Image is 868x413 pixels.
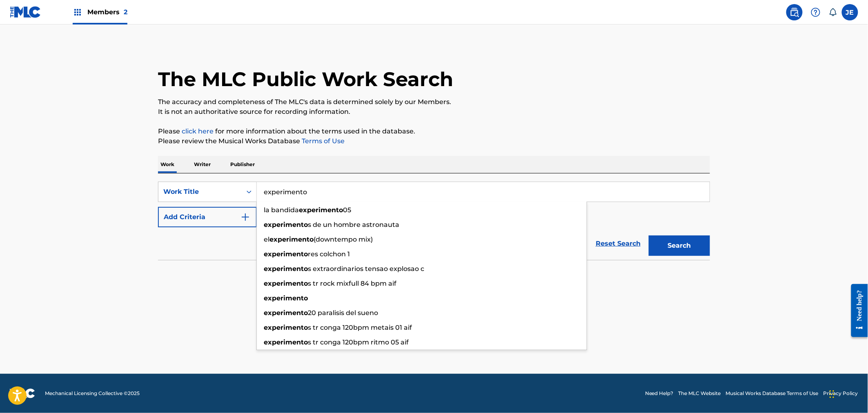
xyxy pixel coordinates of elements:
strong: experimento [264,280,308,287]
a: Need Help? [645,390,674,397]
span: res colchon 1 [308,250,350,258]
span: 05 [343,206,351,214]
strong: experimento [264,265,308,273]
span: Mechanical Licensing Collective © 2025 [45,390,140,397]
p: Please review the Musical Works Database [158,136,710,146]
img: Top Rightsholders [73,7,82,17]
span: s tr conga 120bpm ritmo 05 aif [308,338,409,346]
iframe: Chat Widget [827,374,868,413]
span: el [264,235,269,243]
span: s de un hombre astronauta [308,221,399,229]
div: Work Title [163,187,237,197]
strong: experimento [299,206,343,214]
strong: experimento [264,250,308,258]
img: help [811,7,821,17]
strong: experimento [264,338,308,346]
a: Musical Works Database Terms of Use [726,390,819,397]
strong: experimento [264,221,308,229]
img: MLC Logo [10,6,41,18]
span: s tr rock mixfull 84 bpm aif [308,280,396,287]
div: User Menu [842,4,858,20]
span: 20 paralisis del sueno [308,309,378,317]
img: search [790,7,799,17]
strong: experimento [269,235,314,243]
strong: experimento [264,294,308,302]
p: Publisher [228,156,257,173]
h1: The MLC Public Work Search [158,67,453,91]
a: Public Search [786,4,803,20]
button: Add Criteria [158,207,257,227]
button: Search [649,235,710,256]
strong: experimento [264,309,308,317]
a: Terms of Use [300,137,345,145]
div: Help [808,4,824,20]
iframe: Resource Center [845,278,868,343]
p: Please for more information about the terms used in the database. [158,127,710,136]
strong: experimento [264,324,308,331]
a: The MLC Website [679,390,721,397]
form: Search Form [158,182,710,260]
img: 9d2ae6d4665cec9f34b9.svg [240,212,250,222]
span: 2 [124,8,127,16]
div: Drag [830,382,835,406]
a: Privacy Policy [823,390,858,397]
p: Writer [191,156,213,173]
span: (downtempo mix) [314,235,373,243]
a: click here [182,127,214,135]
a: Reset Search [592,235,645,253]
span: s extraordinarios tensao explosao c [308,265,424,273]
span: Members [87,7,127,17]
p: It is not an authoritative source for recording information. [158,107,710,117]
p: Work [158,156,177,173]
div: Notifications [829,8,837,16]
span: s tr conga 120bpm metais 01 aif [308,324,412,331]
img: logo [10,389,35,398]
span: la bandida [264,206,299,214]
p: The accuracy and completeness of The MLC's data is determined solely by our Members. [158,97,710,107]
